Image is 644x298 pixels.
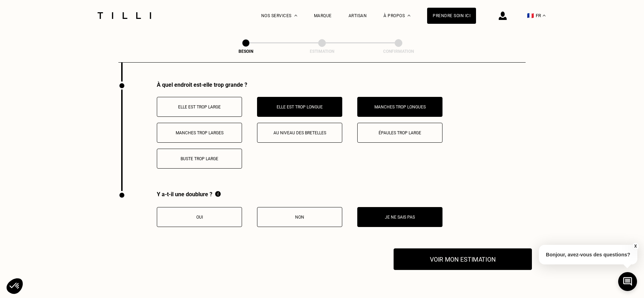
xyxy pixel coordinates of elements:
button: X [632,242,639,250]
a: Marque [314,13,332,18]
p: Non [261,215,338,220]
p: Oui [161,215,238,220]
p: Buste trop large [161,156,238,161]
p: Elle est trop large [161,105,238,109]
div: Estimation [287,49,357,54]
a: Prendre soin ici [427,8,476,24]
p: Je ne sais pas [361,215,439,220]
img: Menu déroulant [294,15,297,16]
p: Épaules trop large [361,130,439,135]
p: Bonjour, avez-vous des questions? [539,245,637,264]
button: Elle est trop large [157,97,242,117]
img: Information [215,191,221,197]
p: Elle est trop longue [261,105,338,109]
div: À quel endroit est-elle trop grande ? [157,81,526,88]
div: Confirmation [364,49,433,54]
img: Logo du service de couturière Tilli [95,12,154,19]
button: Elle est trop longue [257,97,342,117]
button: Au niveau des bretelles [257,123,342,143]
div: Y a-t-il une doublure ? [157,191,442,198]
img: Menu déroulant à propos [408,15,410,16]
button: Non [257,207,342,227]
button: Manches trop larges [157,123,242,143]
button: Oui [157,207,242,227]
button: Épaules trop large [357,123,442,143]
span: 🇫🇷 [527,12,534,19]
a: Artisan [349,13,367,18]
button: Manches trop longues [357,97,442,117]
button: Je ne sais pas [357,207,442,227]
p: Manches trop longues [361,105,439,109]
button: Voir mon estimation [394,248,532,270]
button: Buste trop large [157,149,242,169]
img: menu déroulant [543,15,546,16]
img: icône connexion [499,12,507,20]
p: Au niveau des bretelles [261,130,338,135]
p: Manches trop larges [161,130,238,135]
div: Besoin [211,49,281,54]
